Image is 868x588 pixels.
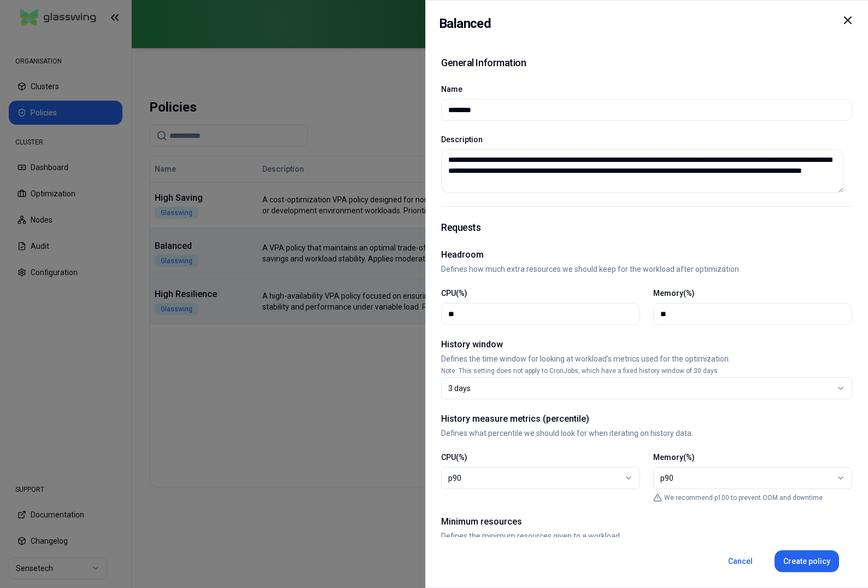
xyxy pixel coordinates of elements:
label: Name [441,85,462,94]
button: Cancel [719,550,761,572]
label: CPU(%) [441,289,467,298]
label: Memory(%) [653,453,695,462]
p: Defines how much extra resources we should keep for the workload after optimization [441,264,852,275]
p: Defines what percentile we should look for when iterating on history data. [441,428,852,439]
label: CPU(%) [441,453,467,462]
h1: Requests [441,220,852,235]
label: Memory(%) [653,289,695,298]
h1: General Information [441,55,526,71]
h2: History window [441,338,852,351]
p: Defines the minimum resources given to a workload. [441,531,852,542]
button: Create policy [775,550,839,572]
h2: Balanced [439,14,491,33]
h2: History measure metrics (percentile) [441,412,852,426]
label: Description [441,135,483,144]
h2: Minimum resources [441,515,852,528]
p: Note: This setting does not apply to CronJobs, which have a fixed history window of 30 days. [441,366,852,375]
p: We recommend p100 to prevent OOM and downtime [664,493,823,502]
p: Defines the time window for looking at workload’s metrics used for the optimization. [441,353,852,364]
h2: Headroom [441,248,852,261]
